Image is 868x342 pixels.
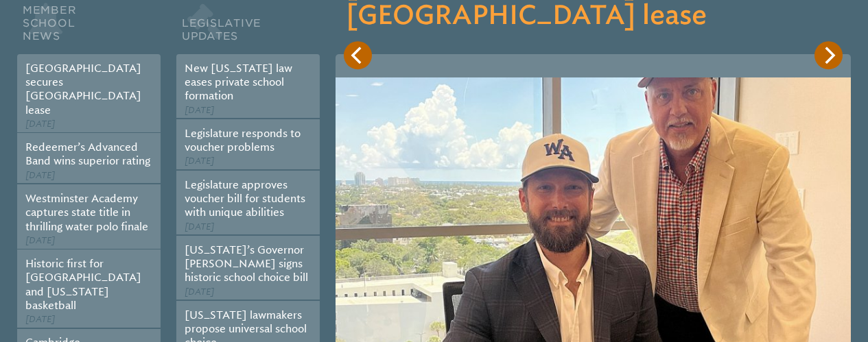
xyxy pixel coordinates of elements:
[185,127,301,154] a: Legislature responds to voucher problems
[176,1,320,54] h2: Legislative Updates
[185,286,214,297] span: [DATE]
[185,156,214,166] span: [DATE]
[25,170,55,180] span: [DATE]
[185,243,308,284] a: [US_STATE]’s Governor [PERSON_NAME] signs historic school choice bill
[25,257,141,312] a: Historic first for [GEOGRAPHIC_DATA] and [US_STATE] basketball
[814,41,843,70] button: Next
[344,41,373,70] button: Previous
[17,1,161,54] h2: Member School News
[185,178,305,219] a: Legislature approves voucher bill for students with unique abilities
[25,119,55,129] span: [DATE]
[25,192,148,233] a: Westminster Academy captures state title in thrilling water polo finale
[25,235,55,245] span: [DATE]
[25,62,141,117] a: [GEOGRAPHIC_DATA] secures [GEOGRAPHIC_DATA] lease
[185,105,214,115] span: [DATE]
[25,314,55,324] span: [DATE]
[185,62,292,103] a: New [US_STATE] law eases private school formation
[25,141,150,167] a: Redeemer’s Advanced Band wins superior rating
[185,221,214,232] span: [DATE]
